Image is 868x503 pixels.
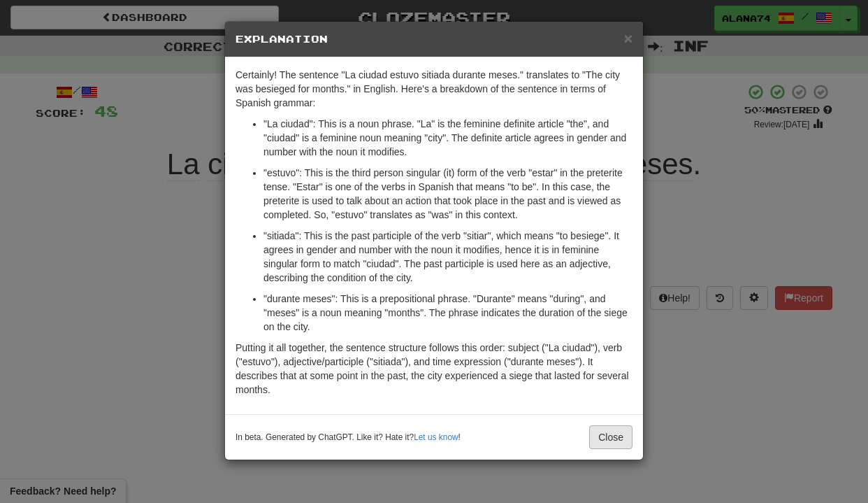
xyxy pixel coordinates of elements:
button: Close [624,31,632,45]
h5: Explanation [236,32,632,46]
a: Let us know [414,432,458,442]
p: Putting it all together, the sentence structure follows this order: subject ("La ciudad"), verb (... [236,341,632,397]
button: Close [589,425,632,449]
p: Certainly! The sentence "La ciudad estuvo sitiada durante meses." translates to "The city was bes... [236,68,632,110]
p: "estuvo": This is the third person singular (it) form of the verb "estar" in the preterite tense.... [263,166,632,222]
p: "sitiada": This is the past participle of the verb "sitiar", which means "to besiege". It agrees ... [263,229,632,285]
span: × [624,30,632,46]
small: In beta. Generated by ChatGPT. Like it? Hate it? ! [236,432,461,444]
p: "La ciudad": This is a noun phrase. "La" is the feminine definite article "the", and "ciudad" is ... [263,117,632,159]
p: "durante meses": This is a prepositional phrase. "Durante" means "during", and "meses" is a noun ... [263,292,632,334]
